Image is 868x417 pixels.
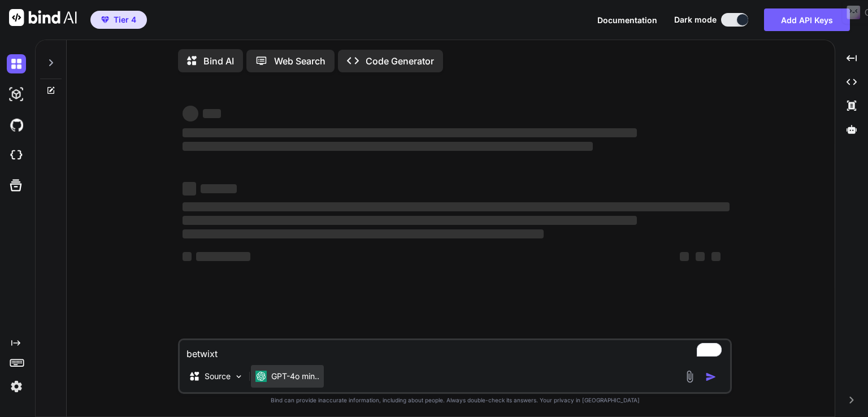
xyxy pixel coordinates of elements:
[705,371,717,383] img: icon
[183,106,198,121] span: ‌
[597,14,657,26] button: Documentation
[9,9,77,26] img: Bind AI
[101,16,109,23] img: premium
[696,252,705,261] span: ‌
[674,14,717,25] span: Dark mode
[711,252,721,261] span: ‌
[201,184,237,193] span: ‌
[7,85,26,104] img: darkAi-studio
[680,252,689,261] span: ‌
[183,202,730,211] span: ‌
[178,396,732,405] p: Bind can provide inaccurate information, including about people. Always double-check its answers....
[183,142,593,151] span: ‌
[366,54,434,68] p: Code Generator
[203,54,234,68] p: Bind AI
[183,128,636,137] span: ‌
[764,8,850,31] button: Add API Keys
[274,54,325,68] p: Web Search
[203,109,221,118] span: ‌
[7,115,26,134] img: githubDark
[7,146,26,165] img: cloudideIcon
[90,11,147,29] button: premiumTier 4
[180,340,730,360] textarea: To enrich screen reader interactions, please activate Accessibility in Grammarly extension settings
[183,252,192,261] span: ‌
[183,182,196,196] span: ‌
[234,372,244,381] img: Pick Models
[7,377,26,396] img: settings
[271,371,319,382] p: GPT-4o min..
[205,371,231,382] p: Source
[683,370,696,383] img: attachment
[255,371,267,382] img: GPT-4o mini
[183,229,544,238] span: ‌
[114,14,136,25] span: Tier 4
[196,252,250,261] span: ‌
[7,54,26,73] img: darkChat
[183,216,636,225] span: ‌
[597,15,657,25] span: Documentation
